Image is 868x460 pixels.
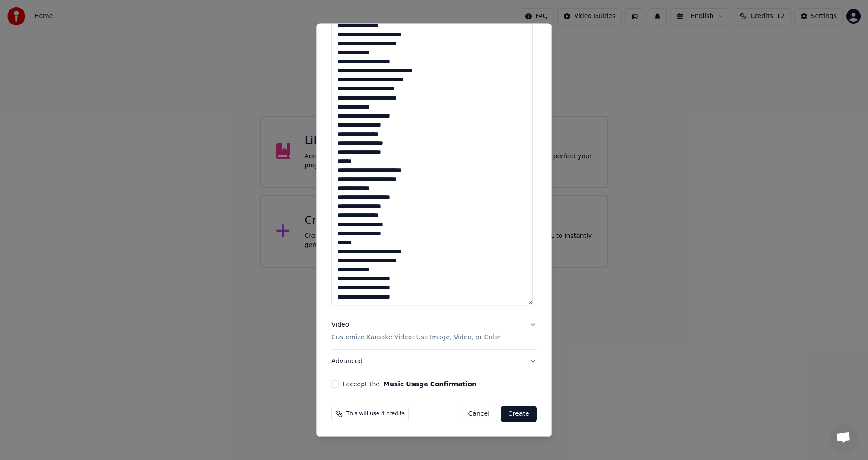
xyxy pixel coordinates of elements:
[331,350,537,374] button: Advanced
[331,333,500,342] p: Customize Karaoke Video: Use Image, Video, or Color
[331,313,537,350] button: VideoCustomize Karaoke Video: Use Image, Video, or Color
[383,381,476,388] button: I accept the
[342,381,476,388] label: I accept the
[501,406,537,422] button: Create
[346,411,405,418] span: This will use 4 credits
[461,406,497,422] button: Cancel
[331,321,500,342] div: Video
